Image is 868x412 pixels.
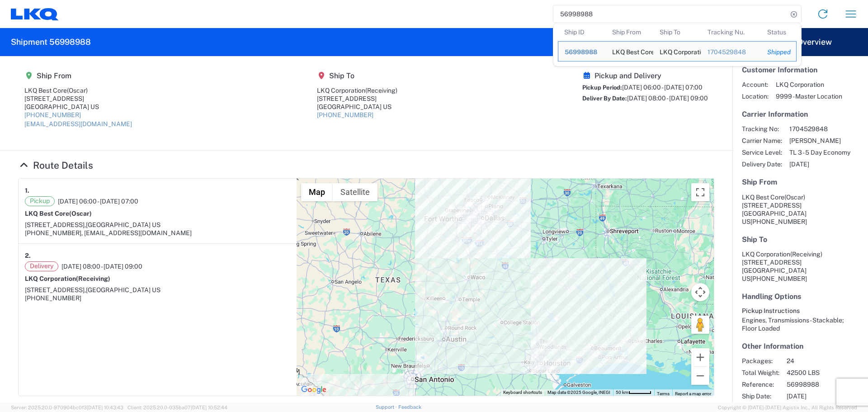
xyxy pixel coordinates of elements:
[317,95,397,103] div: [STREET_ADDRESS]
[317,71,397,80] h5: Ship To
[691,283,709,301] button: Map camera controls
[742,160,782,168] span: Delivery Date:
[299,384,329,396] a: Open this area in Google Maps (opens a new window)
[653,23,701,41] th: Ship To
[784,194,805,201] span: (Oscar)
[11,405,123,410] span: Server: 2025.20.0-970904bc0f3
[742,292,859,301] h5: Handling Options
[691,316,709,334] button: Drag Pegman onto the map to open Street View
[742,148,782,156] span: Service Level:
[660,42,695,61] div: LKQ Corporation
[787,357,864,365] span: 24
[789,125,850,133] span: 1704529848
[606,23,654,41] th: Ship From
[25,210,92,217] strong: LKQ Best Core
[616,390,628,395] span: 50 km
[25,185,29,196] strong: 1.
[789,137,850,145] span: [PERSON_NAME]
[789,148,850,156] span: TL 3 - 5 Day Economy
[25,221,86,228] span: [STREET_ADDRESS],
[742,137,782,145] span: Carrier Name:
[25,229,290,237] div: [PHONE_NUMBER], [EMAIL_ADDRESS][DOMAIN_NAME]
[742,380,779,388] span: Reference:
[761,23,797,41] th: Status
[25,275,110,282] strong: LKQ Corporation
[675,391,711,396] a: Report a map error
[547,390,610,395] span: Map data ©2025 Google, INEGI
[787,392,864,400] span: [DATE]
[127,405,227,410] span: Client: 2025.20.0-035ba07
[742,251,822,266] span: LKQ Corporation [STREET_ADDRESS]
[76,275,110,282] span: (Receiving)
[776,81,842,89] span: LKQ Corporation
[558,23,606,41] th: Ship ID
[787,380,864,388] span: 56998988
[790,251,822,258] span: (Receiving)
[582,84,622,91] span: Pickup Period:
[24,103,132,111] div: [GEOGRAPHIC_DATA] US
[701,23,761,41] th: Tracking Nu.
[558,23,801,66] table: Search Results
[565,48,599,56] div: 56998988
[708,48,755,56] div: 1704529848
[742,342,859,350] h5: Other Information
[11,37,91,47] h2: Shipment 56998988
[376,404,398,410] a: Support
[776,92,842,100] span: 9999 - Master Location
[565,48,597,56] span: 56998988
[627,95,708,102] span: [DATE] 08:00 - [DATE] 09:00
[582,95,627,102] span: Deliver By Date:
[503,389,542,396] button: Keyboard shortcuts
[789,160,850,168] span: [DATE]
[750,275,807,282] span: [PHONE_NUMBER]
[742,92,769,100] span: Location:
[365,87,397,94] span: (Receiving)
[61,262,142,270] span: [DATE] 08:00 - [DATE] 09:00
[398,404,421,410] a: Feedback
[787,369,864,377] span: 42500 LBS
[613,389,654,396] button: Map Scale: 50 km per 47 pixels
[742,392,779,400] span: Ship Date:
[553,5,788,23] input: Shipment, tracking or reference number
[742,110,859,118] h5: Carrier Information
[742,307,859,315] h6: Pickup Instructions
[86,221,160,228] span: [GEOGRAPHIC_DATA] US
[691,183,709,201] button: Toggle fullscreen view
[742,125,782,133] span: Tracking No:
[299,384,329,396] img: Google
[742,235,859,244] h5: Ship To
[622,84,703,91] span: [DATE] 06:00 - [DATE] 07:00
[69,210,92,217] span: (Oscar)
[691,348,709,366] button: Zoom in
[691,367,709,385] button: Zoom out
[25,294,290,302] div: [PHONE_NUMBER]
[333,183,377,201] button: Show satellite imagery
[25,261,58,271] span: Delivery
[24,71,132,80] h5: Ship From
[317,111,373,118] a: [PHONE_NUMBER]
[24,111,81,118] a: [PHONE_NUMBER]
[742,357,779,365] span: Packages:
[750,218,807,225] span: [PHONE_NUMBER]
[191,405,227,410] span: [DATE] 10:52:44
[657,391,670,396] a: Terms
[612,42,647,61] div: LKQ Best Core
[742,369,779,377] span: Total Weight:
[742,316,859,332] div: Engines, Transmissions - Stackable; Floor Loaded
[742,202,802,209] span: [STREET_ADDRESS]
[24,120,132,128] a: [EMAIL_ADDRESS][DOMAIN_NAME]
[25,196,55,206] span: Pickup
[742,194,784,201] span: LKQ Best Core
[301,183,333,201] button: Show street map
[24,95,132,103] div: [STREET_ADDRESS]
[67,87,88,94] span: (Oscar)
[742,193,859,226] address: [GEOGRAPHIC_DATA] US
[24,86,132,95] div: LKQ Best Core
[25,286,86,294] span: [STREET_ADDRESS],
[742,250,859,283] address: [GEOGRAPHIC_DATA] US
[767,48,790,56] div: Shipped
[25,250,31,261] strong: 2.
[86,286,160,294] span: [GEOGRAPHIC_DATA] US
[317,86,397,95] div: LKQ Corporation
[742,66,859,74] h5: Customer Information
